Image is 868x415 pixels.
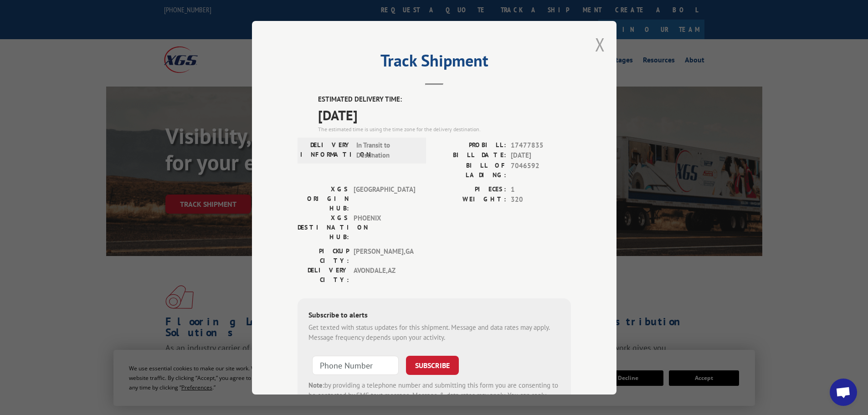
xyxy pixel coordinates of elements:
[308,380,324,389] strong: Note:
[298,246,349,265] label: PICKUP CITY:
[511,184,571,195] span: 1
[356,140,418,160] span: In Transit to Destination
[434,160,506,179] label: BILL OF LADING:
[308,322,560,343] div: Get texted with status updates for this shipment. Message and data rates may apply. Message frequ...
[511,195,571,205] span: 320
[354,213,415,241] span: PHOENIX
[298,213,349,241] label: XGS DESTINATION HUB:
[308,309,560,322] div: Subscribe to alerts
[300,140,352,160] label: DELIVERY INFORMATION:
[511,160,571,179] span: 7046592
[406,355,459,374] button: SUBSCRIBE
[511,150,571,161] span: [DATE]
[830,379,857,406] div: Open chat
[595,32,605,56] button: Close modal
[434,150,506,161] label: BILL DATE:
[318,94,571,105] label: ESTIMATED DELIVERY TIME:
[354,246,415,265] span: [PERSON_NAME] , GA
[354,265,415,284] span: AVONDALE , AZ
[434,184,506,195] label: PIECES:
[434,140,506,150] label: PROBILL:
[298,265,349,284] label: DELIVERY CITY:
[511,140,571,150] span: 17477835
[312,355,399,374] input: Phone Number
[298,54,571,72] h2: Track Shipment
[318,125,571,133] div: The estimated time is using the time zone for the delivery destination.
[354,184,415,213] span: [GEOGRAPHIC_DATA]
[434,195,506,205] label: WEIGHT:
[298,184,349,213] label: XGS ORIGIN HUB:
[308,380,560,411] div: by providing a telephone number and submitting this form you are consenting to be contacted by SM...
[318,104,571,125] span: [DATE]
